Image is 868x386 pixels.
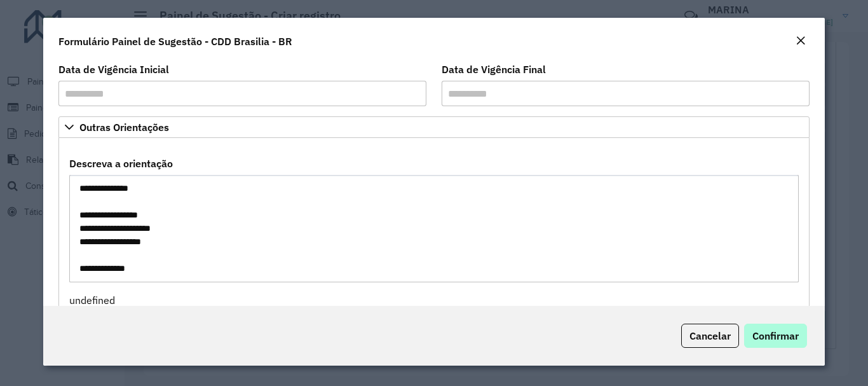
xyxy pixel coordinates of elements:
h4: Formulário Painel de Sugestão - CDD Brasilia - BR [58,34,292,49]
div: Outras Orientações [58,138,809,314]
span: Cancelar [689,329,731,342]
a: Outras Orientações [58,116,809,138]
span: Confirmar [752,329,799,342]
label: Data de Vigência Final [442,62,546,77]
label: Descreva a orientação [69,156,173,171]
em: Fechar [796,36,806,46]
span: Outras Orientações [79,122,169,132]
button: Confirmar [744,324,807,348]
button: Cancelar [681,324,739,348]
button: Close [792,33,810,50]
span: undefined [69,294,115,307]
label: Data de Vigência Inicial [58,62,169,77]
